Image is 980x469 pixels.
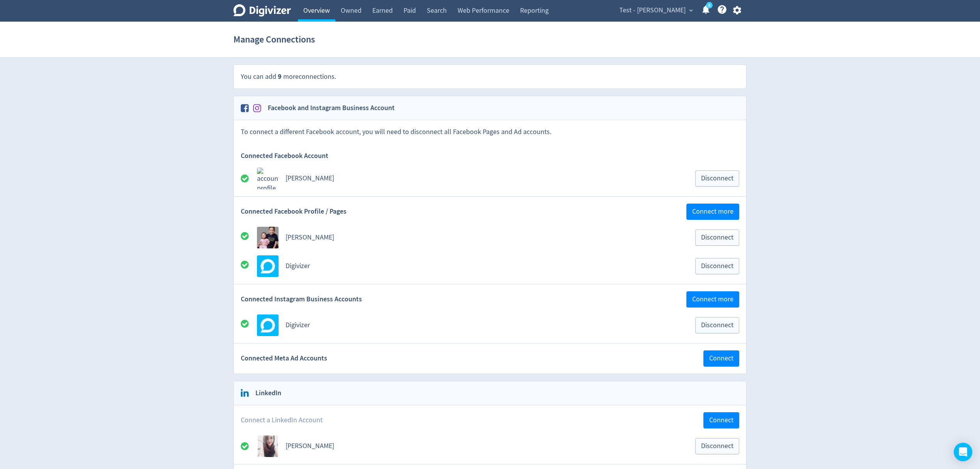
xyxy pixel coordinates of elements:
[278,72,282,81] span: 9
[241,415,323,425] span: Connect a LinkedIn Account
[701,443,733,450] span: Disconnect
[250,388,281,398] h2: LinkedIn
[695,229,739,246] button: Disconnect
[619,4,686,17] span: Test - [PERSON_NAME]
[695,170,739,187] button: Disconnect
[286,174,334,183] a: [PERSON_NAME]
[695,317,739,333] button: Disconnect
[617,4,695,17] button: Test - [PERSON_NAME]
[701,322,733,329] span: Disconnect
[286,262,310,270] a: Digivizer
[241,319,257,331] div: All good
[257,168,279,189] img: account profile
[234,120,746,144] div: To connect a different Facebook account, you will need to disconnect all Facebook Pages and Ad ac...
[241,207,346,216] span: Connected Facebook Profile / Pages
[703,350,739,367] button: Connect
[708,3,710,8] text: 5
[703,412,739,428] button: Connect
[286,233,334,242] a: [PERSON_NAME]
[688,7,694,14] span: expand_more
[233,27,315,52] h1: Manage Connections
[692,208,733,215] span: Connect more
[709,355,733,362] span: Connect
[692,296,733,303] span: Connect more
[701,234,733,241] span: Disconnect
[695,258,739,274] button: Disconnect
[257,255,279,277] img: Avatar for Digivizer
[262,103,395,113] h2: Facebook and Instagram Business Account
[241,294,362,304] span: Connected Instagram Business Accounts
[709,417,733,424] span: Connect
[686,204,739,220] button: Connect more
[257,227,279,248] img: Avatar for Malyn Diaz
[706,2,713,8] a: 5
[241,231,257,243] div: All good
[241,72,336,81] span: You can add more connections .
[695,438,739,454] button: Disconnect
[257,314,279,336] img: Avatar for Digivizer
[954,443,972,461] div: Open Intercom Messenger
[257,435,279,457] img: account profile
[241,353,327,363] span: Connected Meta Ad Accounts
[286,442,334,450] a: [PERSON_NAME]
[686,291,739,308] button: Connect more
[286,321,310,330] a: Digivizer
[701,175,733,182] span: Disconnect
[241,260,257,272] div: All good
[241,151,328,161] span: Connected Facebook Account
[701,263,733,270] span: Disconnect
